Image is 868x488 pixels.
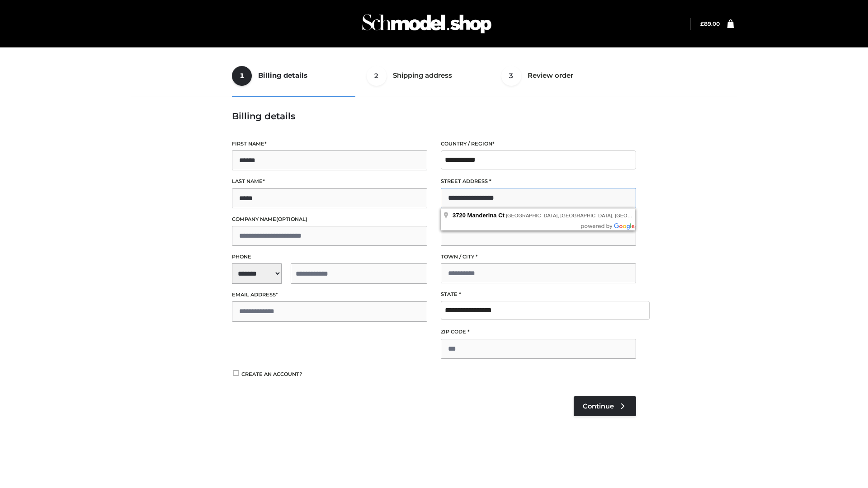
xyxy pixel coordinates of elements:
label: Last name [232,177,427,186]
label: First name [232,140,427,148]
span: Continue [583,402,614,410]
img: Schmodel Admin 964 [359,6,495,42]
a: £89.00 [700,20,720,27]
label: ZIP Code [441,328,636,336]
label: Street address [441,177,636,186]
span: £ [700,20,704,27]
label: Company name [232,215,427,224]
span: [GEOGRAPHIC_DATA], [GEOGRAPHIC_DATA], [GEOGRAPHIC_DATA] [506,213,667,218]
input: Create an account? [232,370,240,376]
span: Manderina Ct [467,212,505,219]
h3: Billing details [232,111,636,122]
span: Create an account? [241,371,302,377]
label: State [441,290,636,299]
a: Continue [574,396,636,416]
label: Country / Region [441,140,636,148]
label: Town / City [441,253,636,261]
span: (optional) [276,216,307,222]
span: 3720 [453,212,466,219]
bdi: 89.00 [700,20,720,27]
label: Phone [232,253,427,261]
label: Email address [232,291,427,299]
